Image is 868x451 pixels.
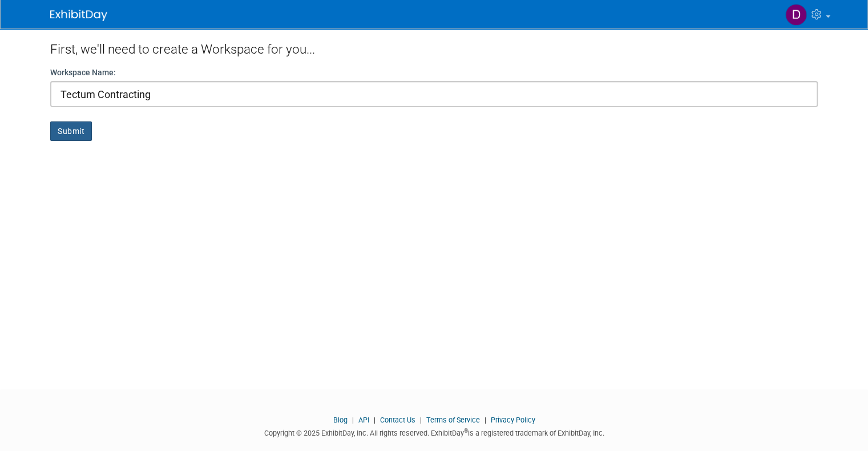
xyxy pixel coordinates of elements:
[371,416,378,424] span: |
[50,67,116,78] label: Workspace Name:
[417,416,425,424] span: |
[50,121,92,141] button: Submit
[491,416,535,424] a: Privacy Policy
[785,4,807,26] img: Don Tran
[464,428,468,434] sup: ®
[50,10,107,21] img: ExhibitDay
[380,416,415,424] a: Contact Us
[349,416,357,424] span: |
[426,416,480,424] a: Terms of Service
[358,416,369,424] a: API
[50,81,818,107] input: Name of your organization
[482,416,489,424] span: |
[333,416,348,424] a: Blog
[50,29,818,67] div: First, we'll need to create a Workspace for you...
